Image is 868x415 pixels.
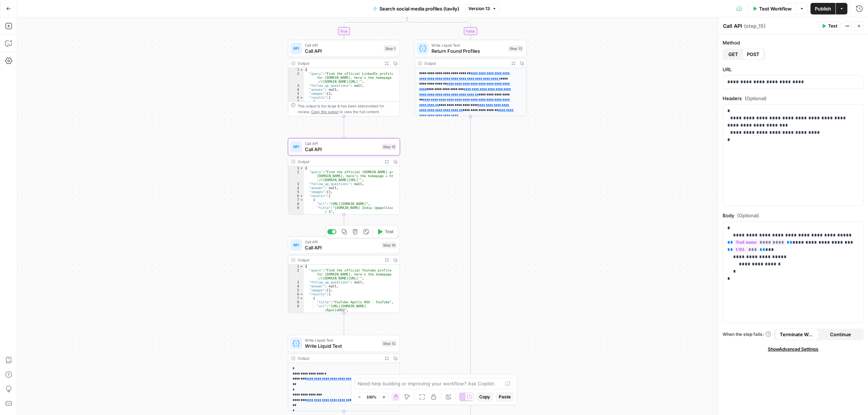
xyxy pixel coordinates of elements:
div: 10 [288,312,304,320]
div: 2 [288,72,304,84]
span: (Optional) [745,95,767,102]
button: Test [374,227,396,236]
span: (Optional) [737,212,759,219]
span: Call API [305,239,379,245]
span: Toggle code folding, rows 7 through 11 [299,100,303,104]
div: 2 [288,269,304,281]
span: Write Liquid Text [305,337,379,343]
div: Step 1 [384,45,397,52]
g: Edge from step_1 to step_15 [343,116,345,137]
div: 6 [288,96,304,100]
g: Edge from step_11 to step_1 [343,17,407,39]
div: Step 16 [382,242,397,248]
label: Method [723,39,864,46]
div: 7 [288,296,304,300]
div: 8 [288,300,304,304]
span: Paste [499,394,511,400]
span: Test [828,23,837,29]
div: 1 [288,68,304,72]
button: Search social media profiles (tavily) [369,3,464,14]
span: Toggle code folding, rows 1 through 13 [299,68,303,72]
g: Edge from step_11 to step_13 [407,17,472,39]
label: Headers [723,95,864,102]
div: 9 [288,206,304,214]
button: Copy [476,392,493,402]
div: Step 15 [382,144,397,150]
div: Output [298,355,380,361]
span: Call API [305,47,381,55]
div: 4 [288,284,304,288]
button: GET [724,48,743,60]
span: Continue [830,331,851,338]
span: Publish [815,5,831,12]
div: 4 [288,186,304,190]
div: 8 [288,202,304,206]
span: Toggle code folding, rows 1 through 45 [299,265,303,269]
span: Write Liquid Text [305,342,379,350]
div: Call APICall APIStep 1Output{ "query":"Find the official LinkedIn profile for [DOMAIN_NAME], here... [288,40,400,116]
div: This output is too large & has been abbreviated for review. to view the full content. [298,103,397,115]
span: Test Workflow [759,5,792,12]
div: Output [298,159,380,164]
div: 5 [288,288,304,292]
div: 7 [288,198,304,202]
span: Call API [305,141,379,146]
div: 5 [288,92,304,96]
span: Toggle code folding, rows 6 through 12 [299,96,303,100]
span: Search social media profiles (tavily) [379,5,459,12]
div: 6 [288,194,304,198]
span: Copy [479,394,490,400]
span: Toggle code folding, rows 7 through 13 [299,296,303,300]
button: Continue [819,329,862,340]
div: 5 [288,190,304,194]
span: Write Liquid Text [431,42,505,48]
div: Call APICall APIStep 16TestOutput{ "query":"Find the official Youtube profile for [DOMAIN_NAME], ... [288,236,400,313]
span: Toggle code folding, rows 6 through 42 [299,194,303,198]
div: Step 13 [508,45,523,52]
div: Output [424,60,507,66]
g: Edge from step_16 to step_12 [343,313,345,334]
span: Show Advanced Settings [768,346,818,352]
div: 1 [288,166,304,170]
button: Version 13 [465,4,500,13]
span: Call API [305,244,379,251]
button: Paste [496,392,514,402]
span: 100% [366,394,376,400]
span: Copy the output [311,110,339,114]
div: Step 12 [382,340,397,347]
span: Toggle code folding, rows 1 through 45 [299,166,303,170]
div: 3 [288,84,304,88]
span: Test [385,228,393,235]
textarea: Call API [723,22,742,30]
button: Test Workflow [748,3,796,14]
div: 2 [288,170,304,182]
span: Terminate Workflow [780,331,814,338]
span: ( step_15 ) [744,22,766,30]
div: Output [298,257,380,263]
a: When the step fails: [723,331,771,338]
div: Output [298,60,380,66]
button: Test [818,21,841,31]
label: URL [723,66,864,73]
span: GET [728,51,738,58]
span: Version 13 [468,5,490,12]
div: 4 [288,88,304,92]
span: Return Found Profiles [431,47,505,55]
div: Call APICall APIStep 15Output{ "query":"Find the official [DOMAIN_NAME] profile for [DOMAIN_NAME]... [288,138,400,215]
div: 6 [288,292,304,296]
span: POST [747,51,759,58]
div: 1 [288,265,304,269]
label: Body [723,212,864,219]
span: Call API [305,146,379,153]
button: Publish [810,3,835,14]
div: 10 [288,214,304,230]
span: Toggle code folding, rows 6 through 42 [299,292,303,296]
g: Edge from step_15 to step_16 [343,215,345,236]
span: Call API [305,42,381,48]
span: Toggle code folding, rows 7 through 13 [299,198,303,202]
div: 3 [288,182,304,186]
div: 3 [288,281,304,284]
div: 9 [288,304,304,312]
div: 7 [288,100,304,104]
